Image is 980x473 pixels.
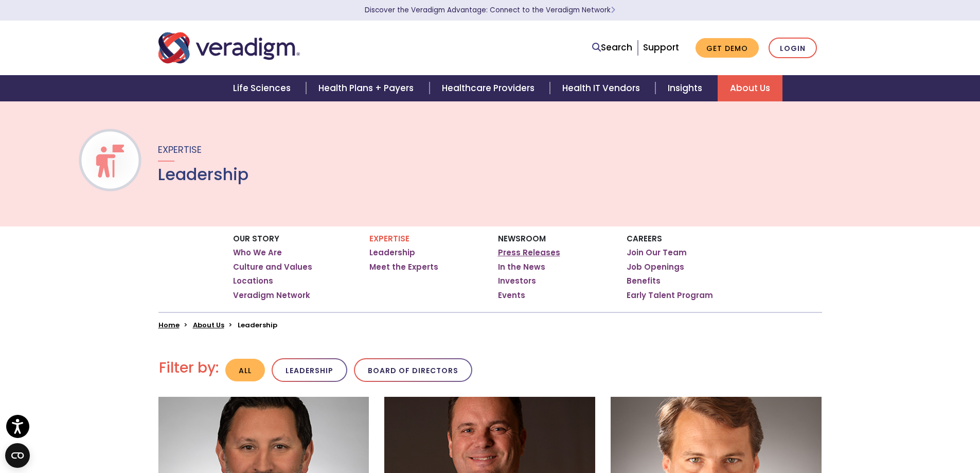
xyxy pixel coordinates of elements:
[5,443,30,468] button: Open CMP widget
[430,75,550,101] a: Healthcare Providers
[158,143,202,156] span: Expertise
[233,290,310,301] a: Veradigm Network
[611,5,615,15] span: Learn More
[221,75,306,101] a: Life Sciences
[498,248,560,258] a: Press Releases
[158,31,300,65] img: Veradigm logo
[627,276,661,286] a: Benefits
[233,262,312,272] a: Culture and Values
[354,358,472,382] button: Board of Directors
[769,38,817,59] a: Login
[627,262,684,272] a: Job Openings
[369,248,415,258] a: Leadership
[550,75,655,101] a: Health IT Vendors
[592,41,632,55] a: Search
[498,262,545,272] a: In the News
[718,75,782,101] a: About Us
[272,358,347,382] button: Leadership
[643,41,679,54] a: Support
[306,75,429,101] a: Health Plans + Payers
[498,290,525,301] a: Events
[498,276,536,286] a: Investors
[225,359,265,382] button: All
[365,5,615,15] a: Discover the Veradigm Advantage: Connect to the Veradigm NetworkLearn More
[627,248,687,258] a: Join Our Team
[233,248,282,258] a: Who We Are
[627,290,713,301] a: Early Talent Program
[655,75,718,101] a: Insights
[929,422,968,461] iframe: Drift Chat Widget
[158,165,248,184] h1: Leadership
[696,38,759,58] a: Get Demo
[193,320,224,330] a: About Us
[158,320,180,330] a: Home
[233,276,273,286] a: Locations
[369,262,438,272] a: Meet the Experts
[159,359,219,377] h2: Filter by:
